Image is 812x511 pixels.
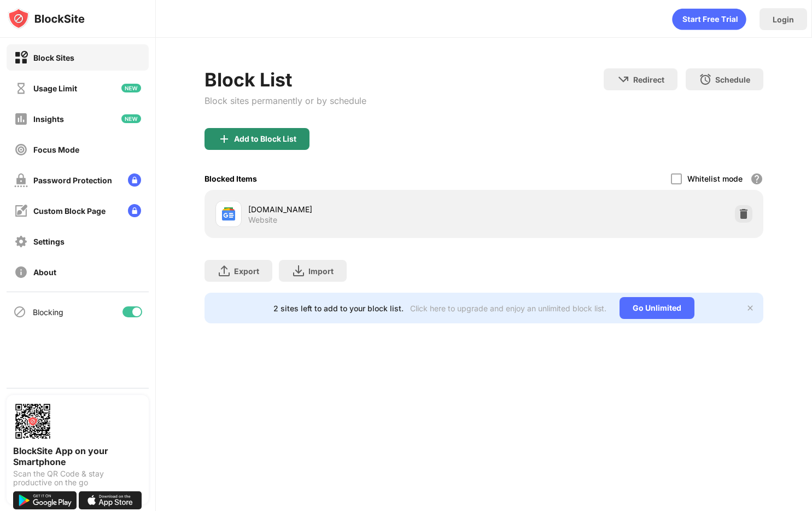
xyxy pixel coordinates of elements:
img: settings-off.svg [14,235,28,248]
div: Schedule [715,75,750,84]
div: Block List [205,68,366,91]
img: time-usage-off.svg [14,82,28,95]
div: Password Protection [33,176,112,185]
img: logo-blocksite.svg [8,8,85,30]
img: insights-off.svg [14,112,28,126]
img: lock-menu.svg [128,173,141,187]
div: Scan the QR Code & stay productive on the go [13,469,142,487]
div: Blocking [33,307,63,317]
div: Website [248,215,277,225]
div: Blocked Items [205,174,257,183]
img: lock-menu.svg [128,204,141,217]
div: Login [773,15,794,24]
div: Settings [33,237,65,246]
div: Redirect [633,75,664,84]
img: get-it-on-google-play.svg [13,491,77,509]
div: Block Sites [33,53,74,62]
img: favicons [222,207,235,220]
img: new-icon.svg [121,84,141,92]
div: Custom Block Page [33,206,106,216]
div: Add to Block List [234,135,296,143]
img: focus-off.svg [14,143,28,156]
img: block-on.svg [14,51,28,65]
div: About [33,268,56,277]
div: Insights [33,114,64,124]
div: Focus Mode [33,145,79,154]
img: blocking-icon.svg [13,305,26,318]
div: [DOMAIN_NAME] [248,204,484,215]
div: Usage Limit [33,84,77,93]
img: x-button.svg [746,304,755,312]
img: customize-block-page-off.svg [14,204,28,218]
img: password-protection-off.svg [14,173,28,187]
div: BlockSite App on your Smartphone [13,445,142,467]
div: Block sites permanently or by schedule [205,95,366,106]
div: 2 sites left to add to your block list. [273,304,404,313]
img: options-page-qr-code.png [13,402,52,441]
div: Import [308,266,334,276]
div: Click here to upgrade and enjoy an unlimited block list. [410,304,606,313]
img: about-off.svg [14,265,28,279]
div: Whitelist mode [687,174,743,183]
div: Export [234,266,259,276]
img: download-on-the-app-store.svg [79,491,142,509]
div: Go Unlimited [620,297,694,319]
img: new-icon.svg [121,114,141,123]
div: animation [672,8,746,30]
